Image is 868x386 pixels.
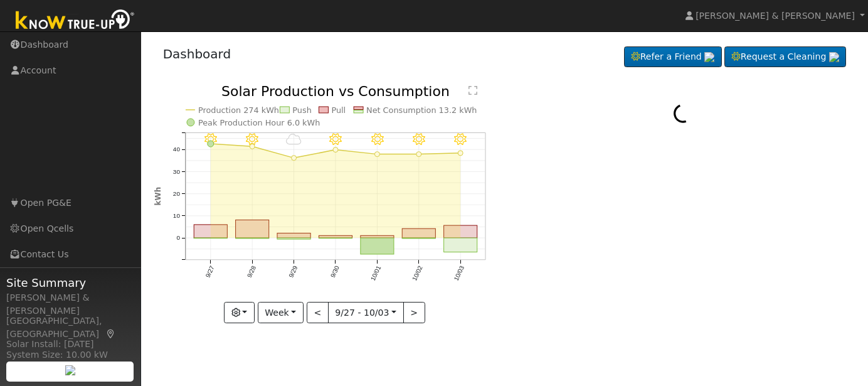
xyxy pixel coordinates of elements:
[235,238,268,239] rect: onclick=""
[724,46,846,68] a: Request a Cleaning
[250,144,255,149] circle: onclick=""
[65,365,75,375] img: retrieve
[361,236,394,239] rect: onclick=""
[453,265,466,282] text: 10/03
[369,265,383,282] text: 10/01
[403,302,425,323] button: >
[468,85,477,95] text: 
[154,187,162,206] text: kWh
[6,291,134,318] div: [PERSON_NAME] & [PERSON_NAME]
[411,265,424,282] text: 10/02
[172,146,180,153] text: 40
[172,212,180,219] text: 10
[105,329,117,339] a: Map
[6,274,134,291] span: Site Summary
[319,238,352,239] rect: onclick=""
[829,52,839,62] img: retrieve
[292,105,311,115] text: Push
[454,134,467,146] i: 10/03 - MostlyClear
[416,152,421,157] circle: onclick=""
[361,238,394,254] rect: onclick=""
[6,338,134,351] div: Solar Install: [DATE]
[198,118,320,127] text: Peak Production Hour 6.0 kWh
[291,156,296,161] circle: onclick=""
[277,233,310,239] rect: onclick=""
[329,134,342,146] i: 9/30 - MostlyClear
[371,134,383,146] i: 10/01 - Clear
[204,134,217,146] i: 9/27 - Clear
[277,238,310,239] rect: onclick=""
[402,229,435,239] rect: onclick=""
[329,265,341,279] text: 9/30
[331,105,346,115] text: Pull
[172,190,180,197] text: 20
[444,225,477,238] rect: onclick=""
[374,152,379,157] circle: onclick=""
[198,105,279,115] text: Production 274 kWh
[624,46,722,68] a: Refer a Friend
[258,302,304,323] button: Week
[328,302,404,323] button: 9/27 - 10/03
[287,265,299,279] text: 9/29
[207,141,213,147] circle: onclick=""
[307,302,329,323] button: <
[221,83,450,99] text: Solar Production vs Consumption
[163,46,231,62] a: Dashboard
[6,348,134,362] div: System Size: 10.00 kW
[366,105,477,115] text: Net Consumption 13.2 kWh
[9,7,141,35] img: Know True-Up
[413,134,425,146] i: 10/02 - MostlyClear
[458,151,463,156] circle: onclick=""
[246,265,257,279] text: 9/28
[704,52,714,62] img: retrieve
[246,134,258,146] i: 9/28 - Clear
[286,134,302,146] i: 9/29 - Cloudy
[176,235,180,242] text: 0
[319,236,352,239] rect: onclick=""
[204,265,215,279] text: 9/27
[194,238,227,239] rect: onclick=""
[333,147,338,153] circle: onclick=""
[194,225,227,238] rect: onclick=""
[444,238,477,252] rect: onclick=""
[172,168,180,175] text: 30
[696,11,855,21] span: [PERSON_NAME] & [PERSON_NAME]
[402,238,435,239] rect: onclick=""
[235,220,268,239] rect: onclick=""
[6,314,134,341] div: [GEOGRAPHIC_DATA], [GEOGRAPHIC_DATA]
